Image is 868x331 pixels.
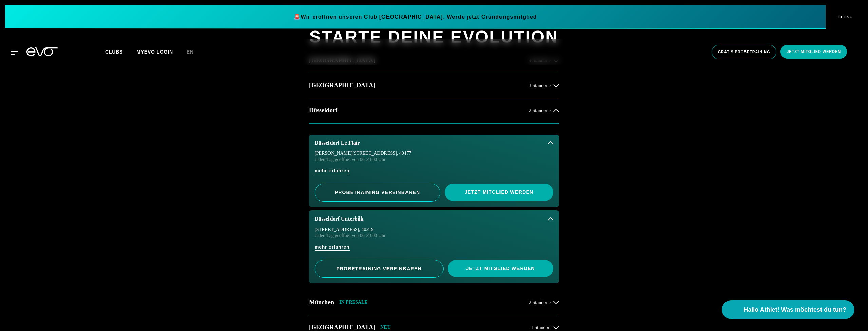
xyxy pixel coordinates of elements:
[187,48,202,56] a: en
[309,210,559,227] button: Düsseldorf Unterbilk
[445,184,553,202] a: Jetzt Mitglied werden
[722,300,854,319] button: Hallo Athlet! Was möchtest du tun?
[315,184,440,202] a: PROBETRAINING VEREINBAREN
[710,45,779,59] a: Gratis Probetraining
[315,233,553,238] div: Jeden Tag geöffnet von 06-23:00 Uhr
[315,227,553,232] div: [STREET_ADDRESS] , 40219
[309,298,334,307] h2: München
[529,108,551,113] span: 2 Standorte
[309,135,559,151] button: Düsseldorf Le Flair
[105,49,136,55] a: Clubs
[448,260,553,278] a: Jetzt Mitglied werden
[826,5,863,29] button: CLOSE
[836,14,853,20] span: CLOSE
[718,49,770,55] span: Gratis Probetraining
[464,265,537,272] span: Jetzt Mitglied werden
[339,299,368,305] p: IN PRESALE
[315,216,363,222] h3: Düsseldorf Unterbilk
[529,83,551,88] span: 3 Standorte
[315,167,553,180] a: mehr erfahren
[309,81,375,90] h2: [GEOGRAPHIC_DATA]
[187,49,194,55] span: en
[787,49,841,55] span: Jetzt Mitglied werden
[743,305,846,314] span: Hallo Athlet! Was möchtest du tun?
[461,189,537,196] span: Jetzt Mitglied werden
[331,189,424,196] span: PROBETRAINING VEREINBAREN
[531,325,551,330] span: 1 Standort
[778,45,849,59] a: Jetzt Mitglied werden
[136,49,173,55] a: MYEVO LOGIN
[315,244,553,256] a: mehr erfahren
[309,290,559,315] button: MünchenIN PRESALE2 Standorte
[309,106,337,115] h2: Düsseldorf
[315,260,444,278] a: PROBETRAINING VEREINBAREN
[380,325,391,330] p: NEU
[315,167,350,174] span: mehr erfahren
[315,151,553,156] div: [PERSON_NAME][STREET_ADDRESS] , 40477
[315,157,553,162] div: Jeden Tag geöffnet von 06-23:00 Uhr
[529,300,551,305] span: 2 Standorte
[331,265,427,272] span: PROBETRAINING VEREINBAREN
[309,98,559,123] button: Düsseldorf2 Standorte
[105,49,123,55] span: Clubs
[315,244,350,251] span: mehr erfahren
[309,73,559,98] button: [GEOGRAPHIC_DATA]3 Standorte
[315,140,360,146] h3: Düsseldorf Le Flair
